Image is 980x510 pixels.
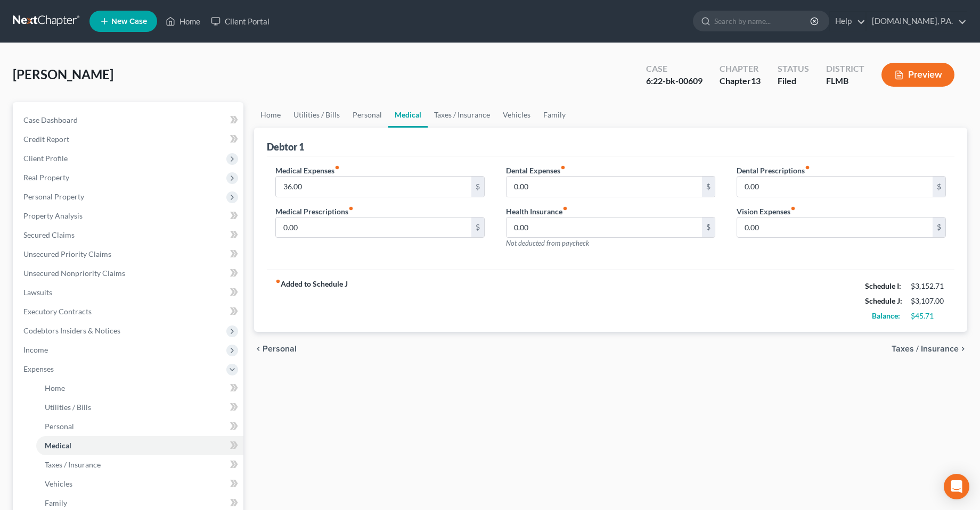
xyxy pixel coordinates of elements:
input: -- [276,177,471,197]
span: Expenses [23,364,54,373]
a: Credit Report [15,130,243,149]
div: $3,107.00 [911,296,946,306]
a: Utilities / Bills [36,398,243,417]
strong: Schedule J: [865,296,902,305]
span: Real Property [23,173,69,182]
span: Utilities / Bills [45,403,91,412]
div: $ [933,177,945,197]
span: Credit Report [23,135,69,144]
div: Filed [778,75,809,87]
span: Home [45,383,65,392]
a: Personal [346,102,388,128]
span: Taxes / Insurance [45,460,101,469]
a: Personal [36,417,243,436]
button: Taxes / Insurance chevron_right [892,345,967,353]
a: Lawsuits [15,283,243,302]
a: Unsecured Nonpriority Claims [15,264,243,283]
span: Personal [45,422,74,431]
label: Dental Prescriptions [737,165,810,176]
strong: Added to Schedule J [275,279,348,323]
a: Home [254,102,287,128]
label: Vision Expenses [737,206,796,217]
span: Case Dashboard [23,115,78,124]
div: Open Intercom Messenger [944,474,969,499]
label: Health Insurance [506,206,568,217]
i: fiber_manual_record [562,206,568,211]
label: Medical Expenses [275,165,340,176]
i: fiber_manual_record [790,206,796,211]
i: chevron_left [254,345,263,353]
input: Search by name... [714,11,812,31]
span: Not deducted from paycheck [506,239,589,247]
span: Unsecured Priority Claims [23,249,111,258]
span: Codebtors Insiders & Notices [23,326,120,335]
i: fiber_manual_record [560,165,566,170]
a: Home [36,379,243,398]
i: fiber_manual_record [805,165,810,170]
div: $ [702,218,715,238]
input: -- [737,177,933,197]
span: 13 [751,76,761,86]
input: -- [276,218,471,238]
span: Executory Contracts [23,307,92,316]
a: [DOMAIN_NAME], P.A. [867,12,967,31]
span: Property Analysis [23,211,83,220]
span: Taxes / Insurance [892,345,959,353]
i: fiber_manual_record [275,279,281,284]
a: Help [830,12,865,31]
i: fiber_manual_record [334,165,340,170]
label: Dental Expenses [506,165,566,176]
span: Personal Property [23,192,84,201]
span: Family [45,498,67,507]
a: Case Dashboard [15,111,243,130]
i: chevron_right [959,345,967,353]
a: Taxes / Insurance [36,455,243,474]
a: Family [537,102,572,128]
div: 6:22-bk-00609 [646,75,703,87]
div: FLMB [826,75,864,87]
a: Home [160,12,206,31]
a: Utilities / Bills [287,102,346,128]
span: Lawsuits [23,288,52,297]
i: fiber_manual_record [348,206,354,211]
div: $ [471,177,484,197]
div: Chapter [720,63,761,75]
span: New Case [111,18,147,26]
a: Medical [388,102,428,128]
span: Secured Claims [23,230,75,239]
span: [PERSON_NAME] [13,66,113,82]
div: $45.71 [911,311,946,321]
span: Vehicles [45,479,72,488]
div: $3,152.71 [911,281,946,291]
div: $ [933,218,945,238]
a: Vehicles [36,474,243,494]
span: Client Profile [23,154,68,163]
input: -- [507,177,702,197]
input: -- [737,218,933,238]
a: Executory Contracts [15,302,243,321]
input: -- [507,218,702,238]
span: Medical [45,441,71,450]
a: Taxes / Insurance [428,102,496,128]
div: $ [702,177,715,197]
span: Unsecured Nonpriority Claims [23,269,125,278]
a: Vehicles [496,102,537,128]
a: Client Portal [206,12,275,31]
div: District [826,63,864,75]
label: Medical Prescriptions [275,206,354,217]
a: Unsecured Priority Claims [15,245,243,264]
div: Status [778,63,809,75]
a: Property Analysis [15,206,243,225]
strong: Schedule I: [865,281,901,290]
span: Income [23,345,48,354]
span: Personal [263,345,297,353]
div: Case [646,63,703,75]
a: Secured Claims [15,225,243,245]
strong: Balance: [872,311,900,320]
a: Medical [36,436,243,455]
div: $ [471,218,484,238]
div: Chapter [720,75,761,87]
div: Debtor 1 [267,140,304,153]
button: Preview [881,63,954,87]
button: chevron_left Personal [254,345,297,353]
